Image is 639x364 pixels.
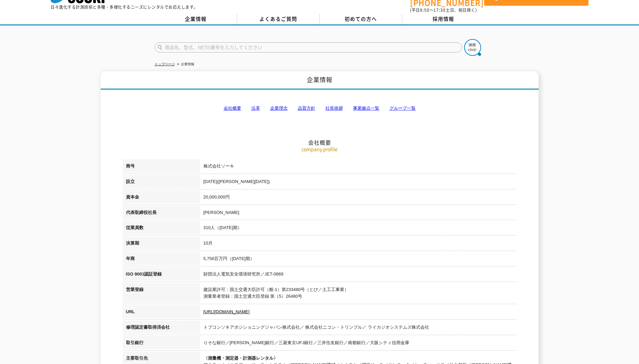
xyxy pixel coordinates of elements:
a: 会社概要 [224,106,241,111]
h1: 企業情報 [101,71,539,90]
th: 商号 [123,159,200,175]
td: 310人（[DATE]期） [200,221,517,236]
td: 株式会社ソーキ [200,159,517,175]
li: 企業情報 [176,61,194,68]
th: 年商 [123,252,200,267]
a: [URL][DOMAIN_NAME] [203,309,250,314]
p: 日々進化する計測技術と多種・多様化するニーズにレンタルでお応えします。 [51,5,198,9]
span: 17:30 [434,7,446,13]
a: 企業情報 [155,14,237,24]
th: 決算期 [123,236,200,252]
a: 事業拠点一覧 [353,106,379,111]
th: 資本金 [123,190,200,206]
h2: 会社概要 [123,72,517,146]
th: 取引銀行 [123,336,200,352]
p: company profile [123,146,517,153]
td: 建設業許可：国土交通大臣許可（般-1）第233480号（とび／土工工事業） 測量業者登録：国土交通大臣登録 第（5）26480号 [200,283,517,305]
a: トップページ [155,62,175,66]
span: 初めての方へ [345,15,377,23]
a: 企業理念 [270,106,288,111]
td: 財団法人電気安全環境研究所／JET-0869 [200,267,517,283]
span: 8:50 [420,7,429,13]
td: [PERSON_NAME] [200,206,517,221]
th: ISO 9001認証登録 [123,267,200,283]
th: 設立 [123,175,200,190]
td: りそな銀行／[PERSON_NAME]銀行／三菱東京UFJ銀行／三井住友銀行／南都銀行／大阪シティ信用金庫 [200,336,517,352]
a: 社長挨拶 [325,106,343,111]
a: グループ一覧 [389,106,416,111]
img: btn_search.png [464,39,481,56]
th: URL [123,305,200,321]
th: 従業員数 [123,221,200,236]
th: 修理認定書取得済会社 [123,321,200,336]
a: 品質方針 [298,106,315,111]
td: [DATE]([PERSON_NAME][DATE]) [200,175,517,190]
a: 沿革 [251,106,260,111]
td: トプコンソキアポジショニングジャパン株式会社／ 株式会社ニコン・トリンブル／ ライカジオシステムズ株式会社 [200,321,517,336]
th: 営業登録 [123,283,200,305]
span: 〈測量機・測定器・計測器レンタル〉 [203,356,278,361]
td: 10月 [200,236,517,252]
th: 代表取締役社長 [123,206,200,221]
td: 20,000,000円 [200,190,517,206]
a: 初めての方へ [320,14,402,24]
input: 商品名、型式、NETIS番号を入力してください [155,42,462,52]
td: 5,756百万円（[DATE]期） [200,252,517,267]
a: 採用情報 [402,14,485,24]
span: (平日 ～ 土日、祝日除く) [410,7,477,13]
a: よくあるご質問 [237,14,320,24]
